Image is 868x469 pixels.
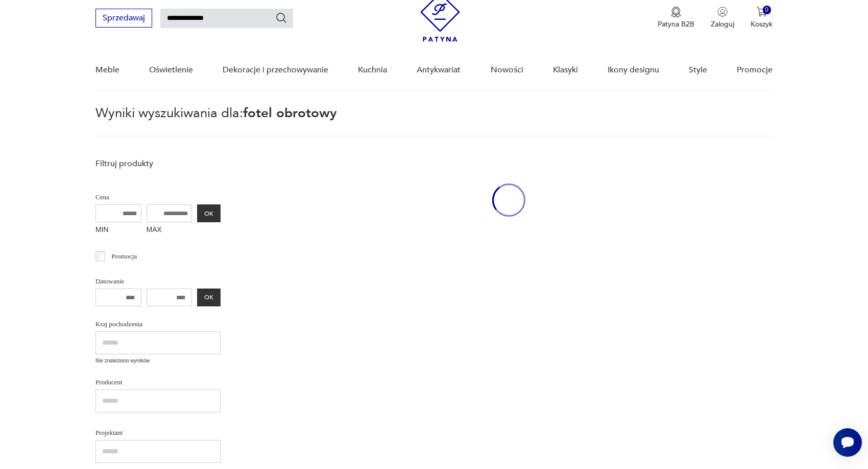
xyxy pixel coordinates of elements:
[197,289,221,306] button: OK
[689,50,707,90] a: Style
[658,7,694,29] button: Patyna B2B
[95,276,221,287] p: Datowanie
[358,50,387,90] a: Kuchnia
[95,9,152,28] button: Sprzedawaj
[717,7,728,17] img: Ikonka użytkownika
[95,377,221,388] p: Producent
[111,251,137,262] p: Promocja
[417,50,461,90] a: Antykwariat
[197,204,221,222] button: OK
[711,19,734,29] p: Zaloguj
[223,50,328,90] a: Dekoracje i przechowywanie
[751,7,773,29] button: 0Koszyk
[95,357,221,365] p: Nie znaleziono wyników
[95,222,141,239] label: MIN
[711,7,734,29] button: Zaloguj
[243,104,337,122] span: fotel obrotowy
[149,50,193,90] a: Oświetlenie
[275,12,287,24] button: Szukaj
[491,50,523,90] a: Nowości
[95,158,221,169] p: Filtruj produkty
[658,7,694,29] a: Ikona medaluPatyna B2B
[751,19,773,29] p: Koszyk
[147,222,192,239] label: MAX
[658,19,694,29] p: Patyna B2B
[833,428,862,457] iframe: Smartsupp widget button
[671,7,681,18] img: Ikona medalu
[95,107,773,137] p: Wyniki wyszukiwania dla:
[757,7,767,17] img: Ikona koszyka
[553,50,578,90] a: Klasyki
[763,6,771,14] div: 0
[737,50,773,90] a: Promocje
[492,153,525,247] div: oval-loading
[608,50,659,90] a: Ikony designu
[95,427,221,438] p: Projektant
[95,50,119,90] a: Meble
[95,15,152,22] a: Sprzedawaj
[95,192,221,203] p: Cena
[95,319,221,330] p: Kraj pochodzenia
